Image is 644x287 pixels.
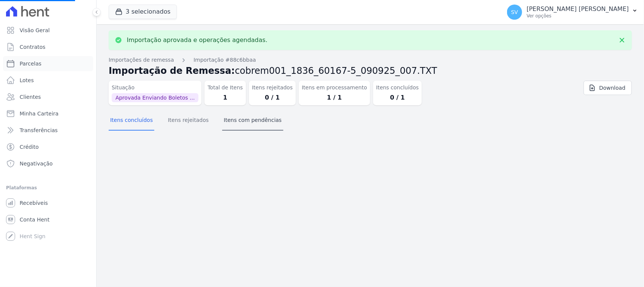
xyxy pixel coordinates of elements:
[20,93,41,101] span: Clientes
[3,195,93,211] a: Recebíveis
[302,93,367,102] dd: 1 / 1
[109,56,632,64] nav: Breadcrumb
[3,56,93,71] a: Parcelas
[3,123,93,138] a: Transferências
[252,84,293,92] dt: Itens rejeitados
[3,89,93,105] a: Clientes
[194,56,256,64] a: Importação #88c6bbaa
[127,36,267,44] p: Importação aprovada e operações agendadas.
[584,81,632,95] a: Download
[222,111,283,131] button: Itens com pendências
[3,39,93,55] a: Contratos
[166,111,210,131] button: Itens rejeitados
[3,139,93,154] a: Crédito
[3,156,93,171] a: Negativação
[20,160,53,167] span: Negativação
[376,93,419,102] dd: 0 / 1
[3,73,93,88] a: Lotes
[20,43,45,51] span: Contratos
[109,56,174,64] a: Importações de remessa
[20,60,41,67] span: Parcelas
[3,106,93,121] a: Minha Carteira
[252,93,293,102] dd: 0 / 1
[6,183,90,192] div: Plataformas
[20,110,58,117] span: Minha Carteira
[207,84,243,92] dt: Total de Itens
[207,93,243,102] dd: 1
[20,216,49,223] span: Conta Hent
[109,111,154,131] button: Itens concluídos
[527,5,629,13] p: [PERSON_NAME] [PERSON_NAME]
[20,199,48,207] span: Recebíveis
[501,2,644,23] button: SV [PERSON_NAME] [PERSON_NAME] Ver opções
[376,84,419,92] dt: Itens concluídos
[3,212,93,227] a: Conta Hent
[20,126,58,134] span: Transferências
[20,27,50,34] span: Visão Geral
[3,23,93,38] a: Visão Geral
[109,5,177,19] button: 3 selecionados
[511,9,518,15] span: SV
[20,143,39,151] span: Crédito
[112,84,198,92] dt: Situação
[235,66,437,76] span: cobrem001_1836_60167-5_090925_007.TXT
[527,13,629,19] p: Ver opções
[302,84,367,92] dt: Itens em processamento
[109,64,632,78] h2: Importação de Remessa:
[20,76,34,84] span: Lotes
[112,93,198,102] span: Aprovada Enviando Boletos ...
